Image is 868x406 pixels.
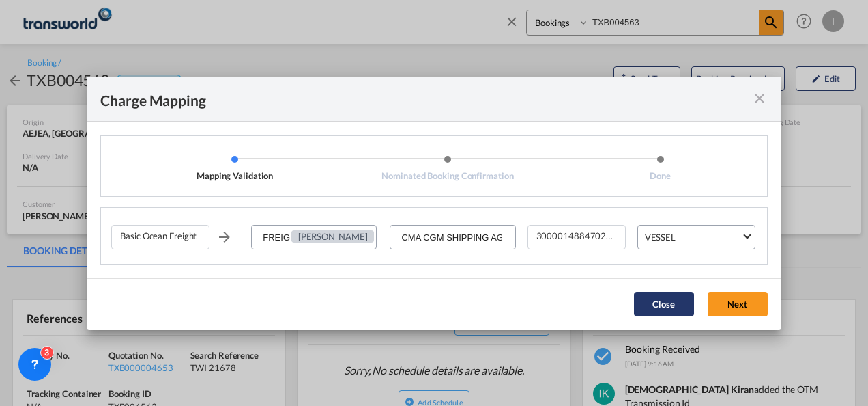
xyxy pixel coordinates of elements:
md-icon: icon-arrow-right [216,229,233,245]
input: Enter Charge name [252,226,376,250]
div: Charge Mapping [100,90,206,107]
li: Done [554,154,767,182]
md-input-container: FREIGHT CHARGES [250,224,378,254]
li: Nominated Booking Confirmation [341,154,554,182]
md-input-container: CMA CGM SHIPPING AGENCY SE SOLE PROPRIETORSHIP LLC [388,224,517,254]
md-select: Leg Name: VESSEL [637,225,755,249]
body: Editor, editor2 [14,14,237,28]
md-input-container: VESSEL [636,226,757,251]
button: Next [708,292,768,316]
div: Basic Ocean Freight [111,225,209,249]
li: Mapping Validation [128,154,341,182]
div: VESSEL [645,232,676,243]
div: [PERSON_NAME] [291,230,375,243]
input: Select Service Provider [391,226,515,250]
div: 300001488470232 [527,225,626,249]
md-dialog: Mapping ValidationNominated Booking ... [87,77,781,330]
md-icon: icon-close fg-AAA8AD cursor [751,90,768,107]
button: Close [634,292,694,316]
